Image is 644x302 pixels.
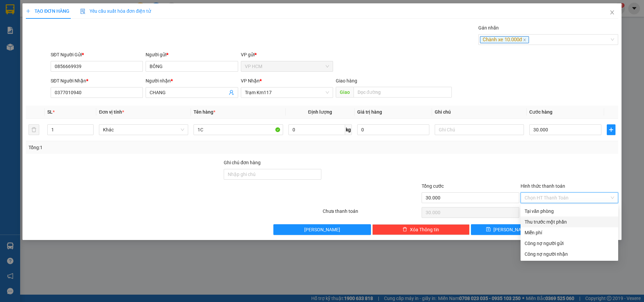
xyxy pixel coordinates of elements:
div: [PERSON_NAME] [6,14,59,22]
span: Trạm Km117 [245,87,329,98]
span: Chành xe 10.000đ [480,36,529,44]
div: Người nhận [146,77,238,84]
span: VP HCM [245,61,329,71]
img: icon [80,9,86,14]
span: Chưa TT : [63,43,77,59]
span: Tên hàng [194,109,215,115]
input: VD: Bàn, Ghế [194,124,283,135]
span: SL [47,109,53,115]
input: Ghi Chú [435,124,524,135]
input: Ghi chú đơn hàng [224,169,321,180]
span: Giao [336,87,354,98]
span: Cước hàng [529,109,552,115]
span: Định lượng [308,109,332,115]
span: Nhận: [64,6,80,13]
div: SĐT Người Gửi [51,51,143,58]
span: Đơn vị tính [99,109,124,115]
div: Người gửi [146,51,238,58]
button: plus [607,124,615,135]
div: Tại văn phòng [525,207,614,215]
div: Thu trước một phần [525,218,614,226]
div: NGUYỆT [64,22,111,30]
input: 0 [357,124,429,135]
div: 0365304482 [64,30,111,39]
label: Hình thức thanh toán [521,183,565,189]
span: plus [26,9,31,13]
button: [PERSON_NAME] [273,224,371,235]
div: Tổng: 1 [29,144,249,151]
button: save[PERSON_NAME] [471,224,544,235]
div: SĐT Người Nhận [51,77,143,84]
div: Cước gửi hàng sẽ được ghi vào công nợ của người nhận [521,249,618,259]
span: kg [345,124,352,135]
span: [PERSON_NAME] [304,226,340,233]
span: Gửi: [6,6,16,13]
span: delete [402,227,407,232]
div: 60.000 [63,43,112,60]
div: Công nợ người nhận [525,250,614,258]
button: Close [603,3,622,22]
label: Ghi chú đơn hàng [224,160,261,165]
span: save [486,227,491,232]
span: close [609,10,615,15]
span: user-add [229,90,234,95]
span: plus [607,127,615,132]
input: Dọc đường [354,87,452,98]
span: VP Nhận [241,78,260,83]
div: Cước gửi hàng sẽ được ghi vào công nợ của người gửi [521,238,618,249]
div: VP gửi [241,51,333,58]
label: Gán nhãn [478,25,499,31]
span: [PERSON_NAME] [493,226,529,233]
span: Giao hàng [336,78,357,83]
div: Miễn phí [525,229,614,236]
span: close [523,38,526,42]
div: 0909480423 [6,22,59,31]
div: VP HCM [6,6,59,14]
span: Giá trị hàng [357,109,382,115]
span: Khác [103,125,184,135]
button: delete [29,124,39,135]
span: Xóa Thông tin [410,226,439,233]
span: TẠO ĐƠN HÀNG [26,8,69,14]
div: Chưa thanh toán [322,207,421,219]
div: Công nợ người gửi [525,240,614,247]
button: deleteXóa Thông tin [372,224,470,235]
span: Đã TT : [5,44,24,51]
th: Ghi chú [432,106,527,119]
span: Yêu cầu xuất hóa đơn điện tử [80,8,151,14]
div: Trạm Km117 [64,6,111,22]
div: 10.000 [5,43,60,51]
span: Tổng cước [422,183,444,189]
